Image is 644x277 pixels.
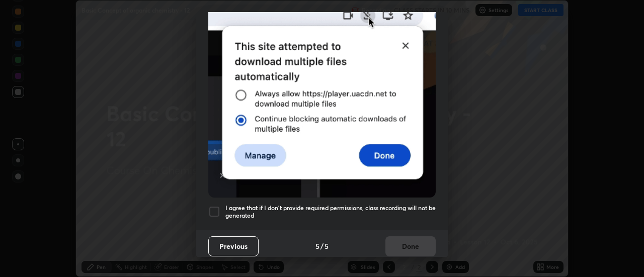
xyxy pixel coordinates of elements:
[208,236,259,256] button: Previous
[320,241,324,251] h4: /
[315,241,319,251] h4: 5
[225,204,436,220] h5: I agree that if I don't provide required permissions, class recording will not be generated
[325,241,329,251] h4: 5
